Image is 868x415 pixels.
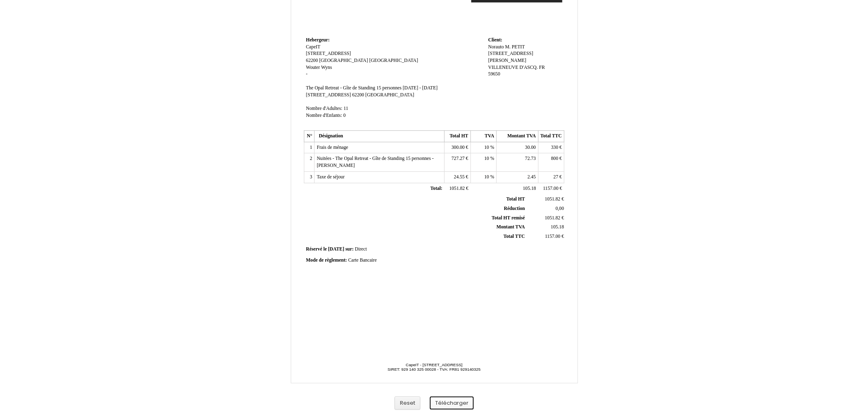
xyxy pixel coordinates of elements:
[306,37,330,43] span: Hebergeur:
[492,215,525,221] span: Total HT remisé
[328,246,344,252] span: [DATE]
[556,206,564,211] span: 0,00
[445,171,471,183] td: €
[523,186,536,191] span: 105.18
[365,92,414,98] span: [GEOGRAPHIC_DATA]
[484,174,489,180] span: 10
[348,258,377,263] span: Carte Bancaire
[545,234,561,239] span: 1157.00
[352,92,364,98] span: 62200
[488,65,538,70] span: VILLENEUVE D'ASCQ.
[471,171,496,183] td: %
[445,153,471,171] td: €
[355,246,367,252] span: Direct
[527,232,566,242] td: €
[488,44,504,50] span: Norauto
[551,145,559,150] span: 330
[344,106,348,111] span: 11
[430,186,442,191] span: Total:
[545,196,560,202] span: 1051.82
[445,183,471,194] td: €
[304,142,315,153] td: 1
[319,58,368,63] span: [GEOGRAPHIC_DATA]
[543,186,559,191] span: 1157.00
[306,258,347,263] span: Mode de règlement:
[403,85,438,91] span: [DATE] - [DATE]
[488,71,500,77] span: 59650
[538,142,564,153] td: €
[449,186,465,191] span: 1051.82
[343,113,346,118] span: 0
[484,156,489,161] span: 10
[395,397,420,410] button: Reset
[317,156,434,168] span: Nuitées - The Opal Retreat - Gîte de Standing 15 personnes - [PERSON_NAME]
[452,156,465,161] span: 727.27
[369,58,418,63] span: [GEOGRAPHIC_DATA]
[538,183,564,194] td: €
[454,174,465,180] span: 24.55
[471,142,496,153] td: %
[504,206,525,211] span: Réduction
[306,85,402,91] span: The Opal Retreat - Gîte de Standing 15 personnes
[488,37,502,43] span: Client:
[527,213,566,223] td: €
[484,145,489,150] span: 10
[507,196,525,202] span: Total HT
[306,44,320,50] span: CapeIT
[539,65,545,70] span: FR
[306,106,343,111] span: Nombre d'Adultes:
[306,58,318,63] span: 62200
[304,131,315,142] th: N°
[304,171,315,183] td: 3
[551,224,564,230] span: 105.18
[445,142,471,153] td: €
[528,174,536,180] span: 2.45
[538,131,564,142] th: Total TTC
[488,51,533,63] span: [STREET_ADDRESS][PERSON_NAME]
[304,153,315,171] td: 2
[317,174,345,180] span: Taxe de séjour
[538,171,564,183] td: €
[452,145,465,150] span: 300.00
[430,397,474,410] button: Télécharger
[551,156,559,161] span: 800
[406,363,462,367] span: CapeIT - [STREET_ADDRESS]
[525,145,536,150] span: 30.00
[497,131,538,142] th: Montant TVA
[306,246,327,252] span: Réservé le
[306,65,320,70] span: Wouter
[538,153,564,171] td: €
[445,131,471,142] th: Total HT
[833,378,862,409] iframe: Chat
[317,145,348,150] span: Frais de ménage
[471,153,496,171] td: %
[471,131,496,142] th: TVA
[321,65,332,70] span: Wyns
[306,92,351,98] span: [STREET_ADDRESS]
[345,246,354,252] span: sur:
[388,367,481,372] span: SIRET: 929 140 325 00028 - TVA: FR81 929140325
[504,234,525,239] span: Total TTC
[497,224,525,230] span: Montant TVA
[315,131,445,142] th: Désignation
[527,195,566,204] td: €
[306,51,351,56] span: [STREET_ADDRESS]
[553,174,558,180] span: 27
[306,71,308,77] span: -
[525,156,536,161] span: 72.73
[505,44,525,50] span: M. PETIT
[545,215,560,221] span: 1051.82
[306,113,342,118] span: Nombre d'Enfants:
